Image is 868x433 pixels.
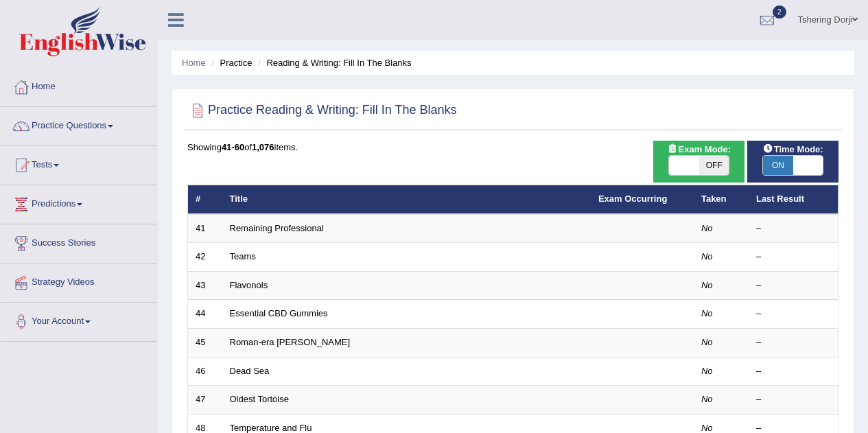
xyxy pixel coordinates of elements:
em: No [701,223,713,233]
a: Temperature and Flu [230,423,312,433]
th: Last Result [749,185,838,214]
a: Tests [1,146,157,180]
a: Dead Sea [230,366,270,376]
div: – [756,307,830,320]
em: No [701,308,713,318]
span: OFF [699,156,729,175]
a: Success Stories [1,224,157,259]
span: 2 [773,5,786,19]
em: No [701,394,713,404]
div: – [756,250,830,264]
a: Your Account [1,303,157,337]
td: 41 [188,214,222,243]
div: – [756,336,830,349]
td: 45 [188,329,222,358]
td: 44 [188,300,222,329]
em: No [701,251,713,261]
em: No [701,280,713,290]
td: 42 [188,243,222,272]
th: # [188,185,222,214]
a: Roman-era [PERSON_NAME] [230,337,351,347]
b: 41-60 [222,142,244,152]
a: Remaining Professional [230,223,324,233]
td: 46 [188,357,222,386]
em: No [701,423,713,433]
span: Time Mode: [758,142,829,156]
b: 1,076 [252,142,274,152]
a: Strategy Videos [1,264,157,298]
div: – [756,393,830,406]
div: – [756,222,830,235]
span: Exam Mode: [662,142,736,156]
em: No [701,337,713,347]
div: – [756,365,830,378]
a: Home [1,68,157,102]
a: Flavonols [230,280,268,290]
li: Reading & Writing: Fill In The Blanks [255,56,411,69]
div: Show exams occurring in exams [653,141,744,183]
span: ON [763,156,793,175]
h2: Practice Reading & Writing: Fill In The Blanks [187,100,457,121]
th: Taken [694,185,749,214]
a: Practice Questions [1,107,157,141]
th: Title [222,185,591,214]
li: Practice [208,56,252,69]
div: Showing of items. [187,141,838,154]
td: 47 [188,386,222,414]
a: Exam Occurring [598,194,667,204]
div: – [756,279,830,292]
td: 43 [188,271,222,300]
a: Teams [230,251,256,261]
a: Essential CBD Gummies [230,308,328,318]
a: Oldest Tortoise [230,394,289,404]
a: Home [182,58,206,68]
a: Predictions [1,185,157,220]
em: No [701,366,713,376]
